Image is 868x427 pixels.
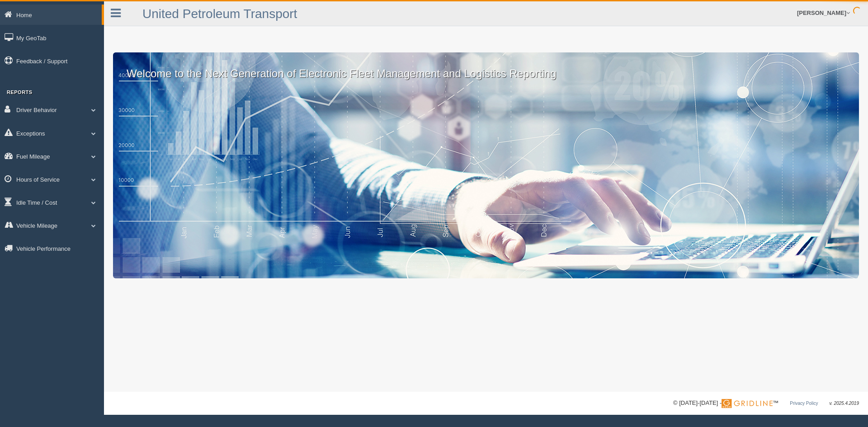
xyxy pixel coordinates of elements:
img: Gridline [722,399,773,408]
a: Privacy Policy [790,401,818,406]
div: © [DATE]-[DATE] - ™ [673,399,859,408]
p: Welcome to the Next Generation of Electronic Fleet Management and Logistics Reporting [113,52,859,81]
a: United Petroleum Transport [142,7,297,21]
span: v. 2025.4.2019 [830,401,859,406]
